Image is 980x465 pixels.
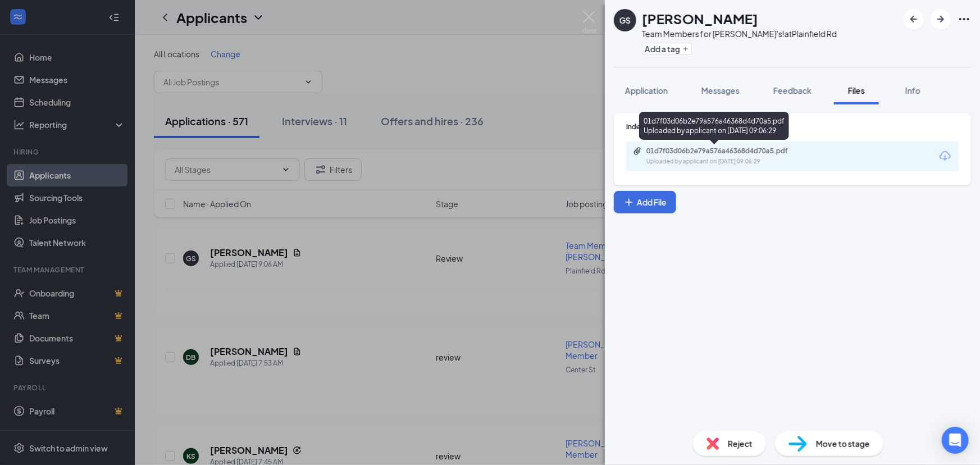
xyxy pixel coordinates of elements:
[682,45,689,52] svg: Plus
[942,427,969,454] div: Open Intercom Messenger
[642,9,758,28] h1: [PERSON_NAME]
[907,12,920,26] svg: ArrowLeftNew
[934,12,947,26] svg: ArrowRight
[614,191,676,213] button: Add FilePlus
[619,15,631,26] div: GS
[646,147,804,156] div: 01d7f03d06b2e79a576a46368d4d70a5.pdf
[904,9,924,29] button: ArrowLeftNew
[633,147,815,166] a: Paperclip01d7f03d06b2e79a576a46368d4d70a5.pdfUploaded by applicant on [DATE] 09:06:29
[642,28,837,39] div: Team Members for [PERSON_NAME]'s! at Plainfield Rd
[639,112,789,140] div: 01d7f03d06b2e79a576a46368d4d70a5.pdf Uploaded by applicant on [DATE] 09:06:29
[816,437,870,450] span: Move to stage
[626,122,959,131] div: Indeed Resume
[633,147,642,156] svg: Paperclip
[938,149,952,163] svg: Download
[931,9,951,29] button: ArrowRight
[848,85,865,95] span: Files
[625,85,668,95] span: Application
[958,12,971,26] svg: Ellipses
[642,43,692,54] button: PlusAdd a tag
[623,197,635,208] svg: Plus
[905,85,920,95] span: Info
[728,437,753,450] span: Reject
[646,157,815,166] div: Uploaded by applicant on [DATE] 09:06:29
[701,85,740,95] span: Messages
[773,85,812,95] span: Feedback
